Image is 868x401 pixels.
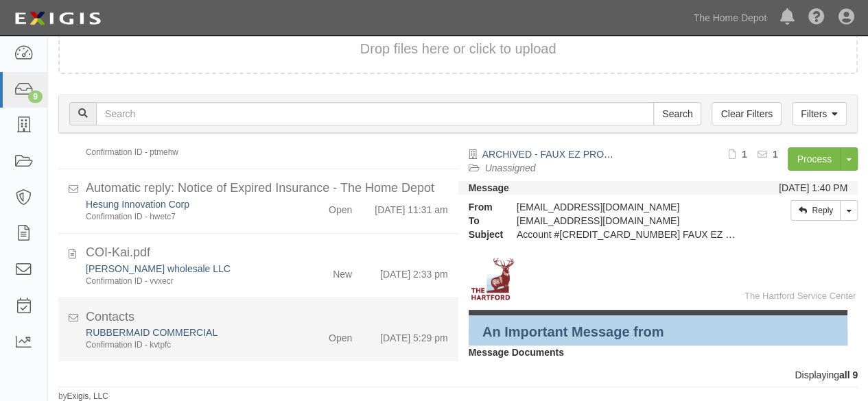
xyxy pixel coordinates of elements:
div: [EMAIL_ADDRESS][DOMAIN_NAME] [506,200,748,214]
p: AUTOMATIC RENEWAL CERTIFICATE.Pdf [469,359,848,373]
div: Automatic reply: Notice of Expired Insurance - The Home Depot [86,180,448,197]
div: party-tmphnn@sbainsurance.homedepot.com [506,214,748,228]
div: Confirmation ID - hwetc7 [86,211,288,223]
div: Confirmation ID - ptmehw [86,147,288,158]
input: Search [96,102,654,125]
b: 1 [742,149,747,160]
strong: Subject [458,228,506,241]
a: RUBBERMAID COMMERCIAL [86,327,218,338]
div: [DATE] 1:40 PM [779,181,847,195]
a: ARCHIVED - FAUX EZ PRODUCTS INC [482,149,657,160]
div: COI-Kai.pdf [86,244,448,262]
b: 1 [773,149,778,160]
a: Clear Filters [712,102,781,125]
strong: To [458,214,506,228]
a: Hesung Innovation Corp [86,199,189,210]
a: [PERSON_NAME] wholesale LLC [86,263,231,274]
div: [DATE] 5:29 pm [380,326,448,345]
div: Displaying [48,368,868,382]
div: Confirmation ID - vvxecr [86,276,288,287]
a: Filters [792,102,847,125]
b: all 9 [839,369,858,380]
div: Confirmation ID - kvtpfc [86,339,288,351]
div: [DATE] 2:33 pm [380,262,448,281]
div: Christopher wholesale LLC [86,262,288,276]
div: [DATE] 11:31 am [375,197,447,217]
td: An Important Message from The [GEOGRAPHIC_DATA] [482,322,834,361]
div: Account #100000002219607 FAUX EZ PRODUCTS INC [506,228,748,241]
strong: Message [469,182,509,193]
div: Contacts [86,308,448,326]
button: Drop files here or click to upload [360,39,556,59]
div: Open [329,197,352,217]
input: Search [653,102,701,125]
i: Help Center - Complianz [808,10,825,26]
div: New [333,262,352,281]
strong: Message Documents [469,347,564,358]
a: The Home Depot [686,4,773,32]
div: 9 [28,90,43,103]
img: The Hartford [469,255,517,303]
a: Process [788,147,841,171]
a: Exigis, LLC [67,391,108,401]
img: logo-5460c22ac91f19d4615b14bd174203de0afe785f0fc80cf4dbbc73dc1793850b.png [10,6,105,31]
a: Unassigned [485,162,536,173]
strong: From [458,200,506,214]
div: Open [329,326,352,345]
a: Reply [790,200,841,221]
